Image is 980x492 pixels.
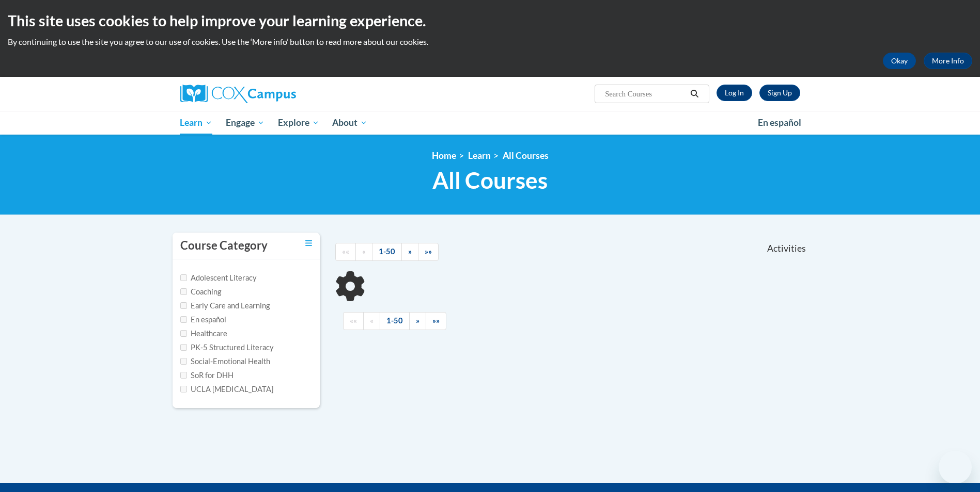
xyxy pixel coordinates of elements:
a: Log In [717,85,752,101]
a: Cox Campus [180,85,377,103]
a: En español [751,112,808,134]
a: Explore [271,111,326,135]
h2: This site uses cookies to help improve your learning experience. [8,10,972,31]
input: Checkbox for Options [180,274,187,281]
span: »» [425,247,432,256]
label: SoR for DHH [180,370,234,381]
a: Previous [363,312,380,330]
span: » [408,247,412,256]
input: Checkbox for Options [180,288,187,295]
iframe: Button to launch messaging window [939,451,972,484]
a: Home [432,150,456,161]
input: Checkbox for Options [180,316,187,323]
p: By continuing to use the site you agree to our use of cookies. Use the ‘More info’ button to read... [8,36,972,47]
a: Begining [343,312,364,330]
input: Checkbox for Options [180,330,187,337]
span: «« [342,247,349,256]
span: «« [350,316,357,325]
span: « [362,247,366,256]
a: Engage [219,111,271,135]
h3: Course Category [180,238,268,254]
input: Checkbox for Options [180,358,187,365]
a: Next [401,243,418,261]
input: Search Courses [604,88,687,100]
label: UCLA [MEDICAL_DATA] [180,384,273,395]
a: End [418,243,439,261]
span: About [332,117,367,129]
a: Learn [468,150,491,161]
span: En español [758,117,801,128]
img: Cox Campus [180,85,296,103]
a: 1-50 [380,312,410,330]
input: Checkbox for Options [180,344,187,351]
a: 1-50 [372,243,402,261]
button: Okay [883,53,916,69]
label: Coaching [180,286,221,298]
label: En español [180,314,226,325]
a: All Courses [503,150,549,161]
label: PK-5 Structured Literacy [180,342,274,353]
a: More Info [924,53,972,69]
a: Next [409,312,426,330]
label: Adolescent Literacy [180,272,257,284]
a: Toggle collapse [305,238,312,249]
input: Checkbox for Options [180,302,187,309]
span: »» [432,316,440,325]
span: Learn [180,117,212,129]
label: Healthcare [180,328,227,339]
div: Main menu [165,111,816,135]
span: Explore [278,117,319,129]
a: Learn [174,111,220,135]
a: About [325,111,374,135]
a: End [426,312,446,330]
button: Search [687,88,702,100]
label: Early Care and Learning [180,300,270,311]
a: Previous [355,243,372,261]
span: Activities [767,243,806,254]
span: « [370,316,374,325]
a: Begining [335,243,356,261]
label: Social-Emotional Health [180,356,270,367]
input: Checkbox for Options [180,372,187,379]
span: » [416,316,419,325]
input: Checkbox for Options [180,386,187,392]
span: Engage [226,117,265,129]
a: Register [759,85,800,101]
span: All Courses [432,167,548,194]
